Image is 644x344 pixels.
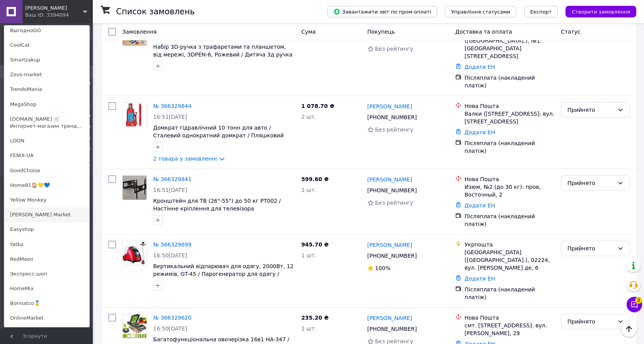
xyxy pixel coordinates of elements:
span: 16:50[DATE] [153,325,187,332]
div: [PHONE_NUMBER] [366,185,419,196]
span: 1 шт. [301,325,316,332]
span: 1 078.70 ₴ [301,103,335,109]
a: [PERSON_NAME] Market [4,207,89,222]
a: MegaShop [4,97,89,112]
span: 16:50[DATE] [153,252,187,258]
a: HomeMix [4,281,89,296]
span: 3 [635,297,642,304]
a: LOON [4,133,89,148]
div: [GEOGRAPHIC_DATA] ([GEOGRAPHIC_DATA].), 02224, вул. [PERSON_NAME] де, 6 [465,248,555,272]
a: [PERSON_NAME] [367,241,412,249]
a: Yellow Monkey [4,193,89,207]
a: Додати ЕН [465,276,495,282]
div: Післяплата (накладений платіж) [465,212,555,228]
a: ToyVo🌟 [4,326,89,341]
img: Фото товару [123,241,147,265]
button: Чат з покупцем3 [627,297,642,312]
div: Прийнято [567,244,614,253]
a: [DOMAIN_NAME] 🛒 Интернет-магазин тренд... [4,112,89,133]
a: CoolCat [4,38,89,53]
a: Додати ЕН [465,202,495,209]
span: 945.70 ₴ [301,241,329,248]
a: OnlineMarket [4,311,89,325]
a: Набір 3D-ручка з трафаретами та планшетом, від мережі, 3DPEN-6, Рожевий / Дитяча 3д ручка / Набір... [153,44,292,65]
div: Післяплата (накладений платіж) [465,286,555,301]
span: 16:51[DATE] [153,187,187,193]
div: Ваш ID: 3394094 [25,12,58,19]
span: 2 шт. [301,114,316,120]
button: Завантажити звіт по пром-оплаті [327,6,437,17]
a: Домкрат гідравлічний 10 тонн для авто / Сталевий однократний домкрат / Пляшковий домкрат [153,125,284,146]
a: № 366329844 [153,103,191,109]
div: Валки ([STREET_ADDRESS]: вул. [STREET_ADDRESS] [465,110,555,125]
span: 599.60 ₴ [301,176,329,182]
a: Home81🏠💛💙 [4,178,89,193]
div: Изюм, №2 (до 30 кг): пров, Восточный, 2 [465,183,555,199]
a: № 366329620 [153,315,191,321]
a: Easyshop [4,222,89,237]
img: Фото товару [123,314,147,338]
span: Завантажити звіт по пром-оплаті [333,8,431,15]
a: Додати ЕН [465,64,495,70]
div: Прийнято [567,317,614,326]
span: 1 шт. [301,187,316,193]
a: Кронштейн для ТВ (26"-55") до 50 кг PT002 / Настінне кріплення для телевізора [153,198,281,212]
a: GoodChoise [4,163,89,178]
span: Без рейтингу [375,200,413,206]
div: [PHONE_NUMBER] [366,323,419,334]
span: Замовлення [122,29,157,35]
a: RedMoon [4,252,89,267]
h1: Список замовлень [116,7,195,16]
img: Фото товару [123,103,147,127]
a: Вертикальний відпарювач для одягу, 2000Вт, 12 режимів, GT-45 / Парогенератор для одягу / Парова п... [153,263,294,285]
button: Наверх [621,321,637,337]
span: Створити замовлення [572,9,630,15]
span: HUGO [25,5,83,12]
a: [PERSON_NAME] [367,176,412,183]
span: 1 шт. [301,252,316,258]
a: [PERSON_NAME] [367,103,412,110]
div: Нова Пошта [465,314,555,322]
div: Післяплата (накладений платіж) [465,74,555,89]
div: [PHONE_NUMBER] [366,112,419,123]
span: Без рейтингу [375,127,413,133]
a: 2 товара у замовленні [153,156,217,162]
a: Фото товару [122,241,147,265]
span: 100% [375,265,391,271]
span: Без рейтингу [375,46,413,52]
a: FENIX-UA [4,148,89,163]
span: Статус [561,29,581,35]
div: Чигирин ([GEOGRAPHIC_DATA].), №1: [GEOGRAPHIC_DATA][STREET_ADDRESS] [465,29,555,60]
a: Створити замовлення [558,8,636,14]
a: TrendoMania [4,82,89,97]
span: Експорт [530,9,552,15]
span: Управління статусами [451,9,510,15]
button: Створити замовлення [565,6,636,17]
button: Управління статусами [445,6,516,17]
button: Експорт [524,6,558,17]
a: № 366329841 [153,176,191,182]
div: Прийнято [567,179,614,187]
a: Фото товару [122,314,147,339]
div: Післяплата (накладений платіж) [465,139,555,155]
div: Нова Пошта [465,102,555,110]
img: Фото товару [123,176,147,200]
span: Cума [301,29,316,35]
a: Экспресс-шоп [4,267,89,281]
a: Smartzakup [4,53,89,67]
a: [PERSON_NAME] [367,314,412,322]
div: Прийнято [567,106,614,114]
a: Zevs-market [4,67,89,82]
a: Borniatco🥇 [4,296,89,311]
span: Покупець [367,29,395,35]
div: [PHONE_NUMBER] [366,250,419,261]
a: Додати ЕН [465,129,495,135]
a: ВыгодноGO [4,23,89,38]
div: смт. [STREET_ADDRESS]: вул. [PERSON_NAME], 29 [465,322,555,337]
span: 235.20 ₴ [301,315,329,321]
